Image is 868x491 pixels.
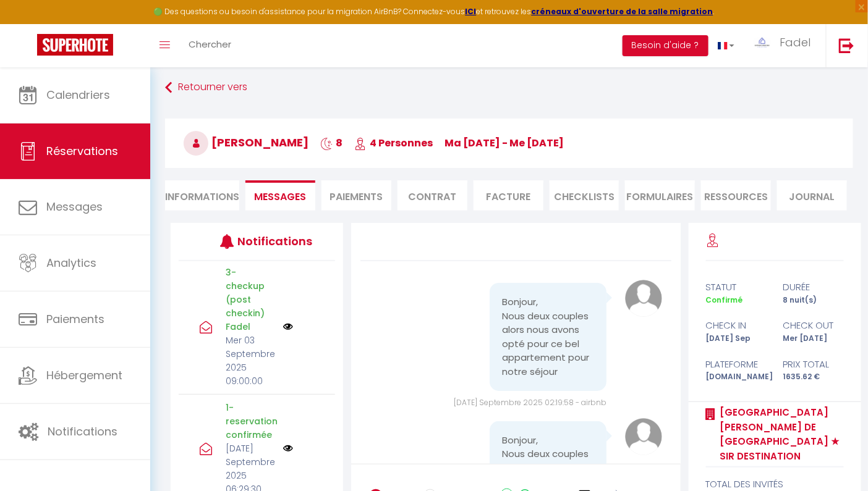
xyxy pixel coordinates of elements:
li: Journal [777,180,847,211]
li: FORMULAIRES [625,180,695,211]
span: 4 Personnes [354,136,433,150]
div: [DOMAIN_NAME] [698,371,775,383]
span: Calendriers [46,87,110,103]
li: Paiements [321,180,391,211]
li: CHECKLISTS [550,180,619,211]
span: Confirmé [706,295,743,305]
span: [PERSON_NAME] [184,135,308,150]
span: Notifications [48,424,117,439]
span: Fadel [780,35,811,50]
img: Super Booking [37,34,113,56]
li: Contrat [398,180,467,211]
img: ... [753,37,772,48]
div: check out [775,318,852,333]
a: ... Fadel [744,24,826,67]
span: 8 [320,136,343,150]
span: Messages [254,190,306,204]
a: [GEOGRAPHIC_DATA][PERSON_NAME] de [GEOGRAPHIC_DATA] ★ Sir Destination [716,405,844,463]
span: Hébergement [46,367,122,383]
div: 8 nuit(s) [775,295,852,306]
span: Chercher [189,38,231,51]
img: NO IMAGE [283,322,293,332]
div: statut [698,280,775,295]
div: check in [698,318,775,333]
img: NO IMAGE [283,443,293,453]
a: ICI [466,6,477,17]
div: Prix total [775,357,852,372]
div: durée [775,280,852,295]
div: 1635.62 € [775,371,852,383]
span: Messages [46,199,103,214]
pre: Bonjour, Nous deux couples alors nous avons opté pour ce bel appartement pour notre séjour [502,295,594,379]
div: [DATE] Sep [698,333,775,345]
p: 3- checkup (post checkin) Fadel [226,266,275,334]
div: Plateforme [698,357,775,372]
a: Chercher [179,24,240,67]
li: Informations [165,180,239,211]
h3: Notifications [237,227,302,255]
span: ma [DATE] - me [DATE] [445,136,564,150]
div: Mer [DATE] [775,333,852,345]
li: Ressources [701,180,771,211]
span: [DATE] Septembre 2025 02:19:58 - airbnb [454,397,606,408]
span: Paiements [46,311,104,327]
span: Réservations [46,143,118,159]
a: créneaux d'ouverture de la salle migration [532,6,713,17]
iframe: Chat [815,435,859,482]
button: Besoin d'aide ? [623,35,708,56]
li: Facture [474,180,543,211]
span: Analytics [46,255,96,271]
img: avatar.png [625,418,662,455]
img: avatar.png [625,280,662,317]
p: 1- reservation confirmée [226,401,275,442]
button: Ouvrir le widget de chat LiveChat [10,5,47,42]
a: Retourner vers [165,77,853,99]
p: Mer 03 Septembre 2025 09:00:00 [226,334,275,388]
img: logout [839,38,854,53]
